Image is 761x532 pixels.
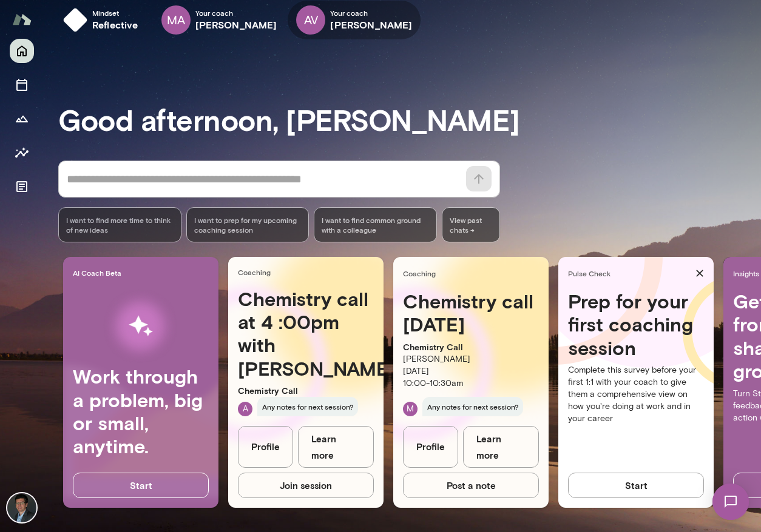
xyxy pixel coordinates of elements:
span: AI Coach Beta [73,268,214,278]
a: Profile [403,426,458,468]
span: View past chats -> [442,207,500,242]
span: Any notes for next session? [422,397,523,416]
div: A [238,402,252,416]
span: I want to find common ground with a colleague [322,215,429,234]
div: MAYour coach[PERSON_NAME] [153,1,286,39]
h3: Good afternoon, [PERSON_NAME] [58,102,761,136]
p: 10:00 - 10:30am [403,377,539,390]
span: Pulse Check [568,268,691,278]
div: AV [296,5,325,35]
h6: [PERSON_NAME] [330,18,412,32]
button: Post a note [403,473,539,498]
h6: reflective [92,18,138,32]
p: [DATE] [403,365,539,377]
a: Learn more [463,426,539,468]
div: I want to find common ground with a colleague [314,207,437,242]
button: Documents [10,175,34,199]
p: Chemistry Call [238,385,374,397]
img: Mento [12,8,32,31]
button: Join session [238,473,374,498]
span: Any notes for next session? [257,397,358,416]
span: I want to find more time to think of new ideas [66,215,174,234]
button: Sessions [10,73,34,97]
span: Your coach [330,8,412,18]
p: Chemistry Call [403,341,539,353]
img: mindset [63,8,87,32]
h4: Prep for your first coaching session [568,290,704,359]
p: [PERSON_NAME] [403,353,539,365]
span: Your coach [195,8,277,18]
span: Coaching [238,267,379,277]
a: Profile [238,426,293,468]
div: I want to find more time to think of new ideas [58,207,181,242]
div: I want to prep for my upcoming coaching session [186,207,309,242]
span: Mindset [92,8,138,18]
button: Growth Plan [10,107,34,131]
button: Start [73,473,209,498]
a: Learn more [298,426,374,468]
h4: Chemistry call at 4 :00pm with [PERSON_NAME] [238,287,374,381]
h4: Chemistry call [DATE] [403,290,539,336]
img: AI Workflows [87,288,195,365]
div: AVYour coach[PERSON_NAME] [288,1,421,39]
h6: [PERSON_NAME] [195,18,277,32]
button: Mindsetreflective [58,1,148,39]
span: Coaching [403,268,544,278]
h4: Work through a problem, big or small, anytime. [73,365,209,458]
button: Home [10,39,34,63]
div: MA [161,5,191,35]
p: Complete this survey before your first 1:1 with your coach to give them a comprehensive view on h... [568,364,704,425]
img: Brian Clerc [7,493,36,522]
button: Insights [10,141,34,165]
button: Start [568,473,704,498]
div: M [403,402,418,416]
span: I want to prep for my upcoming coaching session [194,215,302,234]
